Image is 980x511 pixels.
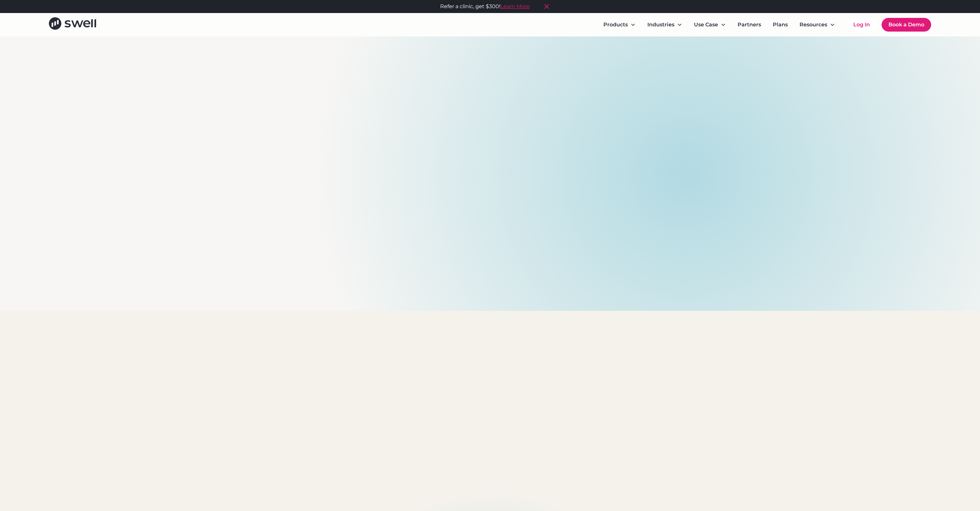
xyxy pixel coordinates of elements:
[768,18,793,31] a: Plans
[440,3,530,10] div: Refer a clinic, get $300!
[847,18,876,31] a: Log In
[598,18,641,31] div: Products
[800,21,827,29] div: Resources
[947,480,980,511] iframe: Chat Widget
[794,18,840,31] div: Resources
[642,18,687,31] div: Industries
[694,21,718,29] div: Use Case
[603,21,628,29] div: Products
[732,18,766,31] a: Partners
[647,21,674,29] div: Industries
[49,17,96,32] a: home
[689,18,731,31] div: Use Case
[500,3,530,10] a: Learn More
[882,18,931,32] a: Book a Demo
